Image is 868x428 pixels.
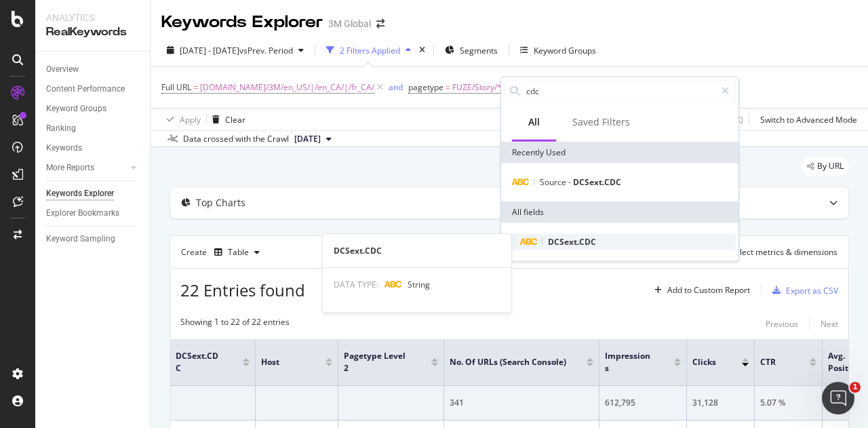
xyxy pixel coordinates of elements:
[501,201,738,223] div: All fields
[180,45,239,56] span: [DATE] - [DATE]
[180,114,201,125] div: Apply
[46,62,140,77] a: Overview
[446,81,450,93] span: =
[46,141,140,155] a: Keywords
[501,142,738,163] div: Recently Used
[802,157,849,176] div: legacy label
[46,206,140,220] a: Explorer Bookmarks
[46,102,106,116] div: Keyword Groups
[328,17,371,31] div: 3M Global
[161,81,191,93] span: Full URL
[534,45,596,56] div: Keyword Groups
[573,176,621,188] span: DCSext.CDC
[46,187,114,201] div: Keywords Explorer
[568,176,573,188] span: -
[294,133,321,145] span: 2024 Dec. 1st
[161,109,201,130] button: Apply
[540,176,568,188] span: Source
[209,241,265,263] button: Table
[605,397,681,409] div: 612,795
[289,131,337,147] button: [DATE]
[525,81,715,101] input: Search by field name
[46,11,139,24] div: Analytics
[176,350,222,374] span: DCSext.CDC
[416,43,428,57] div: times
[225,114,245,125] div: Clear
[46,187,140,201] a: Keywords Explorer
[321,39,416,61] button: 2 Filters Applied
[46,141,82,155] div: Keywords
[46,121,76,136] div: Ranking
[605,350,654,374] span: Impressions
[450,356,566,368] span: No. of URLs (Search Console)
[528,115,540,129] div: All
[730,246,837,258] div: Select metrics & dimensions
[408,81,443,93] span: pagetype
[450,397,593,409] div: 341
[46,24,139,40] div: RealKeywords
[389,81,403,94] button: and
[46,102,140,116] a: Keyword Groups
[548,236,596,248] span: DCSext.CDC
[767,279,838,301] button: Export as CSV
[817,162,844,170] span: By URL
[200,78,374,97] span: [DOMAIN_NAME]/3M/en_US/|/en_CA/|/fr_CA/
[180,316,290,332] div: Showing 1 to 22 of 22 entries
[515,39,601,61] button: Keyword Groups
[850,382,861,393] span: 1
[667,286,750,294] div: Add to Custom Report
[408,279,430,290] span: String
[452,78,502,97] span: FUZE/Story/*
[207,109,245,130] button: Clear
[821,316,838,332] button: Next
[181,241,265,263] div: Create
[755,109,857,130] button: Switch to Advanced Mode
[821,318,838,330] div: Next
[46,232,115,246] div: Keyword Sampling
[183,133,289,145] div: Data crossed with the Crawl
[692,356,722,368] span: Clicks
[822,382,854,414] iframe: Intercom live chat
[46,161,127,175] a: More Reports
[692,397,749,409] div: 31,128
[760,397,816,409] div: 5.07 %
[323,245,511,256] div: DCSext.CDC
[344,350,411,374] span: pagetype Level 2
[572,115,630,129] div: Saved Filters
[340,45,400,56] div: 2 Filters Applied
[46,232,140,246] a: Keyword Sampling
[711,244,837,260] button: Select metrics & dimensions
[376,19,384,28] div: arrow-right-arrow-left
[46,161,94,175] div: More Reports
[766,318,798,330] div: Previous
[460,45,498,56] span: Segments
[180,279,305,301] span: 22 Entries found
[46,82,125,96] div: Content Performance
[46,62,79,77] div: Overview
[46,82,140,96] a: Content Performance
[389,81,403,93] div: and
[196,196,245,210] div: Top Charts
[760,114,857,125] div: Switch to Advanced Mode
[261,356,305,368] span: Host
[46,206,119,220] div: Explorer Bookmarks
[760,356,789,368] span: CTR
[193,81,198,93] span: =
[439,39,503,61] button: Segments
[766,316,798,332] button: Previous
[786,285,838,296] div: Export as CSV
[239,45,293,56] span: vs Prev. Period
[228,248,249,256] div: Table
[46,121,140,136] a: Ranking
[649,279,750,301] button: Add to Custom Report
[334,279,378,290] span: DATA TYPE:
[161,11,323,34] div: Keywords Explorer
[161,39,309,61] button: [DATE] - [DATE]vsPrev. Period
